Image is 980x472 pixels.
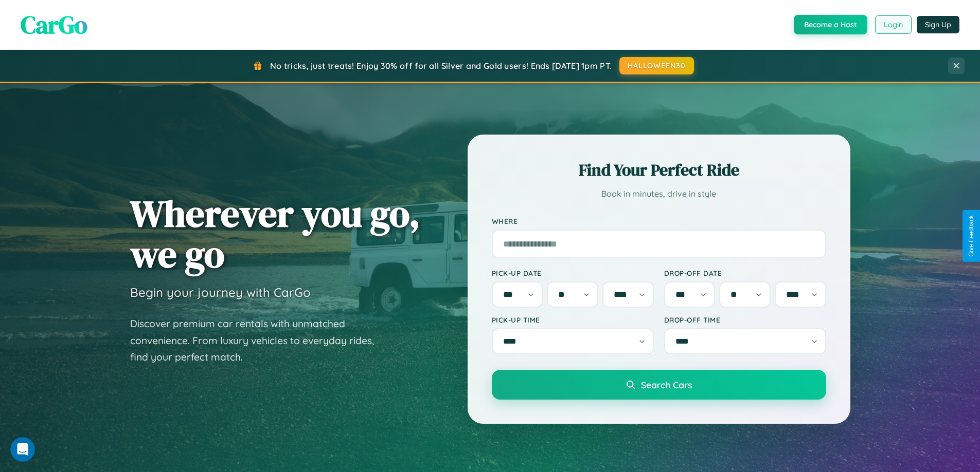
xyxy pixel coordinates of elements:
[492,370,826,400] button: Search Cars
[664,315,826,324] label: Drop-off Time
[968,215,975,257] div: Give Feedback
[130,285,311,300] h3: Begin your journey with CarGo
[619,57,694,74] button: HALLOWEEN30
[492,186,826,201] p: Book in minutes, drive in style
[641,379,692,390] span: Search Cars
[492,217,826,225] label: Where
[492,269,654,277] label: Pick-up Date
[21,8,87,42] span: CarGo
[10,437,35,462] iframe: Intercom live chat
[270,61,612,71] span: No tricks, just treats! Enjoy 30% off for all Silver and Gold users! Ends [DATE] 1pm PT.
[492,315,654,324] label: Pick-up Time
[875,15,912,34] button: Login
[664,269,826,277] label: Drop-off Date
[130,193,420,274] h1: Wherever you go, we go
[917,16,959,33] button: Sign Up
[130,315,387,366] p: Discover premium car rentals with unmatched convenience. From luxury vehicles to everyday rides, ...
[492,159,826,181] h2: Find Your Perfect Ride
[794,15,867,34] button: Become a Host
